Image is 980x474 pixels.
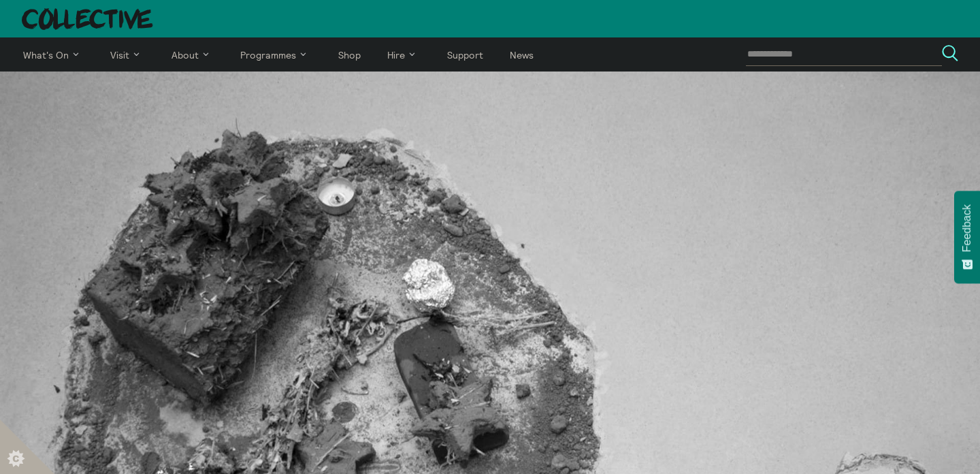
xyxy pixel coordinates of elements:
a: News [497,37,545,72]
a: Hire [376,37,433,72]
a: Programmes [229,37,324,72]
button: Feedback - Show survey [954,191,980,283]
a: Visit [99,37,157,72]
span: Feedback [961,204,973,252]
a: What's On [11,37,96,72]
a: About [159,37,226,72]
a: Shop [326,37,372,72]
a: Support [435,37,495,72]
